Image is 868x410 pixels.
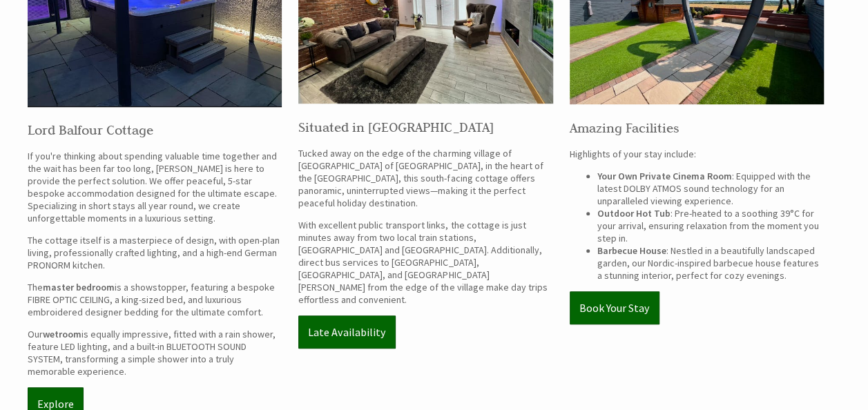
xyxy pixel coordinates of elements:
[597,207,824,244] li: : Pre-heated to a soothing 39°C for your arrival, ensuring relaxation from the moment you step in.
[43,328,81,340] strong: wetroom
[570,119,824,136] h2: Amazing Facilities
[28,328,282,378] p: Our is equally impressive, fitted with a rain shower, feature LED lighting, and a built-in BLUETO...
[597,207,671,219] strong: Outdoor Hot Tub
[597,170,732,182] strong: Your Own Private Cinema Room
[570,148,824,160] p: Highlights of your stay include:
[570,291,659,324] a: Book Your Stay
[28,234,282,271] p: The cottage itself is a masterpiece of design, with open-plan living, professionally crafted ligh...
[43,281,115,293] strong: master bedroom
[28,150,282,224] p: If you're thinking about spending valuable time together and the wait has been far too long, [PER...
[28,281,282,318] p: The is a showstopper, featuring a bespoke FIBRE OPTIC CEILING, a king-sized bed, and luxurious em...
[298,315,396,349] a: Late Availability
[298,147,552,209] p: Tucked away on the edge of the charming village of [GEOGRAPHIC_DATA] of [GEOGRAPHIC_DATA], in the...
[597,244,666,257] strong: Barbecue House
[28,121,282,138] h2: Lord Balfour Cottage
[298,119,552,135] h2: Situated in [GEOGRAPHIC_DATA]
[597,244,824,282] li: : Nestled in a beautifully landscaped garden, our Nordic-inspired barbecue house features a stunn...
[597,170,824,207] li: : Equipped with the latest DOLBY ATMOS sound technology for an unparalleled viewing experience.
[298,219,552,306] p: With excellent public transport links, the cottage is just minutes away from two local train stat...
